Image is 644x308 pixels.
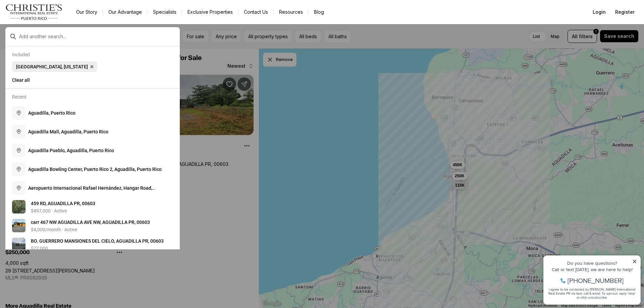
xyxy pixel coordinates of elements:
p: Included [12,52,30,57]
button: Aeropuerto Internacional Rafael Hernández, Hangar Road, Aguadilla, Puerto Rico [9,179,176,197]
button: Aguadilla Bowling Center, Puerto Rico 2, Aguadilla, Puerto Rico [9,160,176,179]
a: Specialists [148,7,182,17]
span: I agree to be contacted by [PERSON_NAME] International Real Estate PR via text, call & email. To ... [8,41,96,54]
span: A g u a d i l l a B o w l i n g C e n t e r , P u e r t o R i c o 2 , A g u a d i l l a , P u e r... [28,167,162,172]
p: $77,000 [31,246,48,251]
a: Our Advantage [103,7,147,17]
span: A g u a d i l l a , P u e r t o R i c o [28,110,75,116]
button: Aguadilla Pueblo, Aguadilla, Puerto Rico [9,141,176,160]
p: $4,000/month · Active [31,227,77,232]
button: Contact Us [238,7,273,17]
img: logo [5,4,63,20]
button: Register [611,5,639,19]
span: c a r r 4 6 7 N W A G U A D I L L A A V E N W , A G U A D I L L A P R , 0 0 6 0 3 [31,220,150,225]
p: Recent [12,94,26,100]
span: [GEOGRAPHIC_DATA], [US_STATE] [16,64,88,69]
span: A g u a d i l l a P u e b l o , A g u a d i l l a , P u e r t o R i c o [28,148,114,153]
div: Do you have questions? [7,15,97,20]
a: Blog [309,7,329,17]
p: $497,000 · Active [31,208,67,213]
span: B O . G U E R R E R O M A N S I O N E S D E L C I E L O , A G U A D I L L A P R , 0 0 6 0 3 [31,238,164,244]
button: Aguadilla, Puerto Rico [9,104,176,122]
span: Register [615,9,635,15]
a: Resources [274,7,308,17]
span: A e r o p u e r t o I n t e r n a c i o n a l R a f a e l H e r n á n d e z , H a n g a r R o a d... [28,185,155,197]
button: Login [589,5,610,19]
a: View details: 459 RD [9,197,176,216]
span: 4 5 9 R D , A G U A D I L L A P R , 0 0 6 0 3 [31,201,95,206]
span: A g u a d i l l a M a l l , A g u a d i l l a , P u e r t o R i c o [28,129,108,134]
a: View details: carr 467 NW AGUADILLA AVE NW [9,216,176,235]
a: View details: BO. GUERRERO MANSIONES DEL CIELO [9,235,176,254]
a: Exclusive Properties [182,7,238,17]
a: Our Story [71,7,103,17]
div: Call or text [DATE], we are here to help! [7,21,97,26]
button: Aguadilla Mall, Aguadilla, Puerto Rico [9,122,176,141]
button: Clear all [12,75,173,85]
span: [PHONE_NUMBER] [28,32,84,38]
span: Login [593,9,606,15]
